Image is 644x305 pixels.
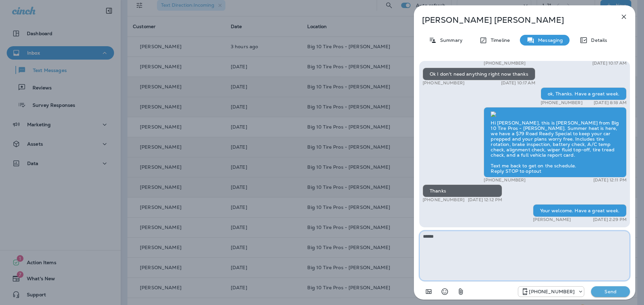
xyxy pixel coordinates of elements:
p: Summary [437,37,463,43]
img: twilio-download [491,111,496,117]
p: [PHONE_NUMBER] [423,80,465,86]
div: Your welcome. Have a great week. [533,204,627,217]
p: [PHONE_NUMBER] [423,197,465,203]
p: [DATE] 10:17 AM [592,61,627,66]
div: Hi [PERSON_NAME], this is [PERSON_NAME] from Big 10 Tire Pros - [PERSON_NAME]. Summer heat is her... [484,107,627,177]
div: Ok I don't need anything right now thanks [423,68,535,80]
button: Select an emoji [438,285,451,298]
p: [PHONE_NUMBER] [541,100,583,105]
p: Timeline [487,37,510,43]
div: Thanks [423,184,502,197]
p: [PHONE_NUMBER] [529,289,575,294]
p: [DATE] 8:18 AM [594,100,627,105]
p: [DATE] 12:12 PM [468,197,502,203]
p: [PERSON_NAME] [PERSON_NAME] [422,15,605,25]
p: [PHONE_NUMBER] [484,61,526,66]
p: Send [596,289,625,295]
p: [DATE] 12:11 PM [593,177,627,183]
p: [PHONE_NUMBER] [484,177,526,183]
div: ok, Thanks. Have a great week. [541,87,627,100]
p: [DATE] 10:17 AM [501,80,535,86]
p: Messaging [535,37,563,43]
p: [PERSON_NAME] [533,217,571,222]
p: [DATE] 2:29 PM [593,217,627,222]
div: +1 (601) 808-4212 [518,288,584,296]
p: Details [588,37,607,43]
button: Add in a premade template [422,285,435,298]
button: Send [591,286,630,297]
